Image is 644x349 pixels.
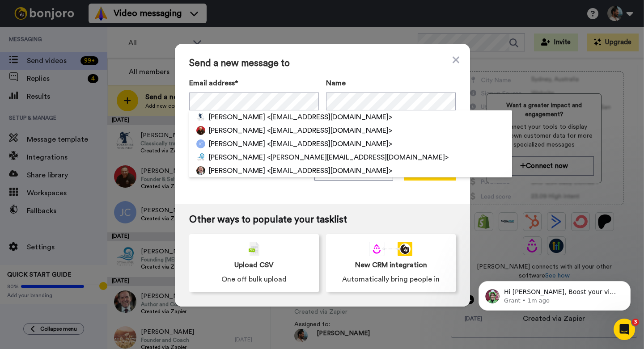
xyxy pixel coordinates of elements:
[209,125,265,136] span: [PERSON_NAME]
[234,260,274,270] span: Upload CSV
[614,319,635,340] iframe: Intercom live chat
[369,242,412,256] div: animation
[267,125,392,136] span: <[EMAIL_ADDRESS][DOMAIN_NAME]>
[267,152,449,163] span: <[PERSON_NAME][EMAIL_ADDRESS][DOMAIN_NAME]>
[196,166,205,175] img: 8170a7d5-2170-4bb8-a710-31297050daba.jpg
[355,260,427,270] span: New CRM integration
[267,139,392,149] span: <[EMAIL_ADDRESS][DOMAIN_NAME]>
[189,78,319,88] label: Email address*
[39,63,154,72] p: Hi [PERSON_NAME], Boost your view rates with automatic re-sends of unviewed messages! We've just ...
[209,152,265,163] span: [PERSON_NAME]
[267,112,392,122] span: <[EMAIL_ADDRESS][DOMAIN_NAME]>
[342,274,440,285] span: Automatically bring people in
[267,165,392,176] span: <[EMAIL_ADDRESS][DOMAIN_NAME]>
[632,319,639,326] span: 3
[249,242,259,256] img: csv-grey.png
[196,126,205,135] img: 3f3fb7ab-f73c-4170-907e-0cf47fa04ff2.jpg
[209,112,265,122] span: [PERSON_NAME]
[20,64,34,79] img: Profile image for Grant
[209,139,265,149] span: [PERSON_NAME]
[196,113,205,122] img: 96f37808-4be9-41ae-a0ab-7e9ce67642b1.jpg
[465,225,644,325] iframe: Intercom notifications message
[196,153,205,162] img: 280615d3-0015-4df6-bb18-b0626a4e8611.jpg
[39,72,154,80] p: Message from Grant, sent 1m ago
[326,78,346,88] span: Name
[209,165,265,176] span: [PERSON_NAME]
[189,214,456,225] span: Other ways to populate your tasklist
[189,58,456,69] span: Send a new message to
[196,139,205,148] img: jc.png
[221,274,287,285] span: One off bulk upload
[13,56,165,86] div: message notification from Grant, 1m ago. Hi Louis, Boost your view rates with automatic re-sends ...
